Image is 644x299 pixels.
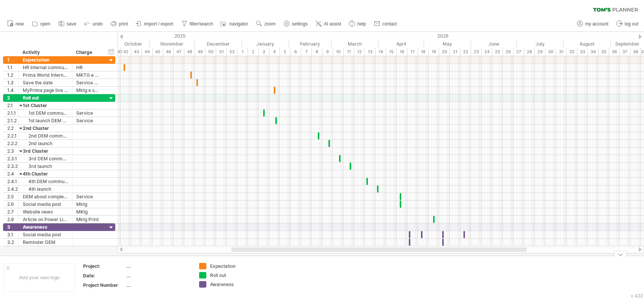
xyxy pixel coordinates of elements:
[23,239,68,246] div: Reminder DEM
[76,216,99,223] div: Mktg Print
[76,79,99,86] div: Service e MKTG
[331,40,379,48] div: March 2026
[460,48,471,56] div: 22
[7,140,19,147] div: 2.2.2
[23,109,68,117] div: 1st DEM communication via PST
[7,87,19,94] div: 1.4
[126,263,190,269] div: ....
[23,140,68,147] div: 2nd launch
[588,48,598,56] div: 34
[577,48,588,56] div: 33
[556,48,567,56] div: 31
[242,40,289,48] div: January 2026
[372,19,399,29] a: contact
[344,48,354,56] div: 11
[429,48,439,56] div: 19
[23,208,68,215] div: Website news
[514,48,524,56] div: 27
[126,272,190,279] div: ....
[620,48,630,56] div: 37
[23,125,68,132] div: 2nd Cluster
[259,48,269,56] div: 3
[382,21,397,27] span: contact
[219,19,250,29] a: navigator
[7,94,19,101] div: 2
[614,251,627,256] div: hide legend
[7,155,19,162] div: 2.3.1
[254,19,278,29] a: zoom
[16,21,24,27] span: new
[598,48,609,56] div: 35
[7,239,19,246] div: 3.2
[625,21,638,27] span: log out
[23,117,68,124] div: 1st launch DEM via PST
[134,19,176,29] a: import / export
[67,21,76,27] span: save
[386,48,397,56] div: 15
[76,201,99,208] div: Mktg
[76,117,99,124] div: Service
[545,48,556,56] div: 30
[195,40,242,48] div: December 2025
[40,21,50,27] span: open
[23,185,68,193] div: 4th launch
[76,64,99,71] div: HR
[7,125,19,132] div: 2.2
[7,178,19,185] div: 2.4.1
[7,193,19,200] div: 2.5
[322,48,333,56] div: 9
[631,293,643,299] div: v 422
[609,48,620,56] div: 36
[76,49,99,56] div: Charge
[347,19,368,29] a: help
[7,102,19,109] div: 2.1
[524,48,535,56] div: 28
[282,19,310,29] a: settings
[104,40,149,48] div: October 2025
[7,109,19,117] div: 2.1.1
[585,21,608,27] span: my account
[23,170,68,177] div: 4th Cluster
[227,48,237,56] div: 52
[131,48,142,56] div: 43
[179,19,215,29] a: filter/search
[144,21,173,27] span: import / export
[397,48,407,56] div: 16
[7,71,19,79] div: 1.2
[57,19,79,29] a: save
[7,132,19,139] div: 2.2.1
[7,117,19,124] div: 2.1.2
[418,48,429,56] div: 18
[7,216,19,223] div: 2.8
[23,231,68,238] div: Social media post
[163,48,174,56] div: 46
[210,272,251,278] div: Roll out
[149,40,195,48] div: November 2025
[324,21,341,27] span: AI assist
[23,201,68,208] div: Social media post
[280,48,291,56] div: 5
[7,208,19,215] div: 2.7
[23,216,68,223] div: Article on Power Line
[109,19,130,29] a: print
[23,163,68,170] div: 3rd launch
[184,48,195,56] div: 48
[237,48,248,56] div: 1
[492,48,503,56] div: 25
[23,132,68,139] div: 2nd DEM communication
[7,223,19,231] div: 3
[83,272,125,279] div: Date:
[121,48,131,56] div: 42
[567,48,577,56] div: 32
[76,109,99,117] div: Service
[264,21,275,27] span: zoom
[23,71,68,79] div: Prima World Internal communication
[535,48,545,56] div: 29
[517,40,564,48] div: July 2026
[471,40,517,48] div: June 2026
[575,19,611,29] a: my account
[7,170,19,177] div: 2.4
[5,19,26,29] a: new
[76,71,99,79] div: MKTG e HR
[23,223,68,231] div: Awareness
